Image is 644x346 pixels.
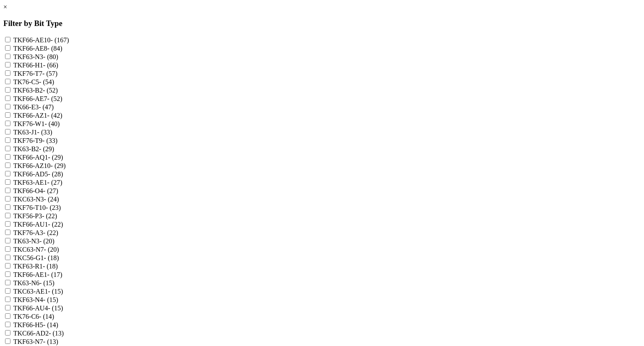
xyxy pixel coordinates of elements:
[48,305,63,312] span: - (15)
[48,170,63,178] span: - (28)
[42,137,57,144] span: - (33)
[13,330,64,337] label: TKC66-AD2
[44,246,59,253] span: - (20)
[13,53,58,60] label: TKF63-N3
[13,170,63,178] label: TKF66-AD5
[13,279,55,287] label: TK63-N6
[47,271,62,278] span: - (17)
[51,36,69,44] span: - (167)
[13,221,63,228] label: TKF66-AU1
[43,87,58,94] span: - (52)
[42,212,57,219] span: - (22)
[39,78,54,85] span: - (54)
[44,254,59,261] span: - (18)
[46,204,61,211] span: - (23)
[44,120,60,127] span: - (40)
[13,254,59,261] label: TKC56-G1
[13,78,54,85] label: TK76-C5
[13,137,57,144] label: TKF76-T9
[43,296,58,303] span: - (15)
[13,313,54,320] label: TK76-C6
[39,313,54,320] span: - (14)
[44,196,59,203] span: - (24)
[13,246,59,253] label: TKC63-N7
[13,187,58,194] label: TKF66-O4
[39,238,55,245] span: - (20)
[43,53,58,60] span: - (80)
[13,45,62,52] label: TKF66-AE8
[13,212,57,219] label: TKF56-P3
[13,145,54,152] label: TK63-B2
[13,70,57,77] label: TKF76-T7
[13,271,62,278] label: TKF66-AE1
[13,288,63,295] label: TKC63-AE1
[13,229,58,236] label: TKF76-A3
[3,19,641,28] h3: Filter by Bit Type
[13,36,69,44] label: TKF66-AE10
[43,321,58,328] span: - (14)
[13,120,60,127] label: TKF76-W1
[47,179,62,186] span: - (27)
[37,129,52,136] span: - (33)
[13,87,58,94] label: TKF63-B2
[48,221,63,228] span: - (22)
[47,95,62,102] span: - (52)
[39,279,55,287] span: - (15)
[13,321,58,328] label: TKF66-H5
[48,288,63,295] span: - (15)
[43,263,58,270] span: - (18)
[49,330,64,337] span: - (13)
[13,179,62,186] label: TKF63-AE1
[13,95,62,102] label: TKF66-AE7
[13,162,66,169] label: TKF66-AZ10
[39,145,54,152] span: - (29)
[13,296,58,303] label: TKF63-N4
[47,45,62,52] span: - (84)
[43,187,58,194] span: - (27)
[13,305,63,312] label: TKF66-AU4
[42,70,57,77] span: - (57)
[48,154,63,161] span: - (29)
[43,229,58,236] span: - (22)
[13,154,63,161] label: TKF66-AQ1
[13,238,55,245] label: TK63-N3
[51,162,66,169] span: - (29)
[13,129,52,136] label: TK63-J1
[13,338,58,345] label: TKF63-N7
[3,3,7,10] a: ×
[13,263,58,270] label: TKF63-R1
[13,196,59,203] label: TKC63-N3
[13,112,62,119] label: TKF66-AZ1
[13,103,54,111] label: TK66-E3
[43,338,58,345] span: - (13)
[39,103,54,111] span: - (47)
[13,62,58,69] label: TKF66-H1
[13,204,61,211] label: TKF76-T10
[47,112,62,119] span: - (42)
[43,62,58,69] span: - (66)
